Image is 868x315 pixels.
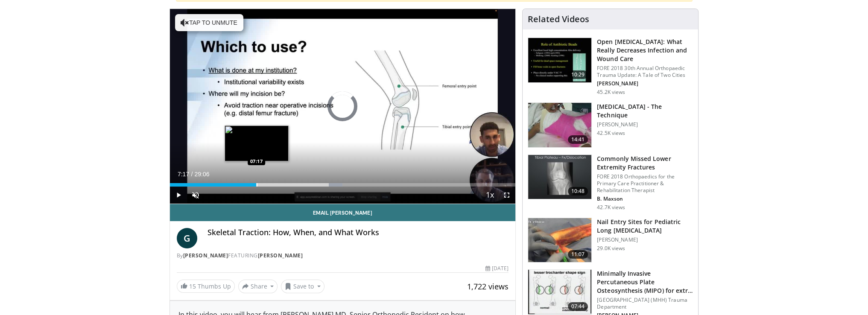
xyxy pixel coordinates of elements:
[528,155,591,199] img: 4aa379b6-386c-4fb5-93ee-de5617843a87.150x105_q85_crop-smart_upscale.jpg
[498,187,515,204] button: Fullscreen
[597,218,693,235] h3: Nail Entry Sites for Pediatric Long [MEDICAL_DATA]
[568,135,588,144] span: 14:41
[481,187,498,204] button: Playback Rate
[528,270,591,314] img: fylOjp5pkC-GA4Zn4xMDoxOjBrO-I4W8_9.150x105_q85_crop-smart_upscale.jpg
[191,171,193,178] span: /
[177,252,509,260] div: By FEATURING
[597,80,693,87] p: [PERSON_NAME]
[258,252,303,259] a: [PERSON_NAME]
[597,236,693,243] p: [PERSON_NAME]
[528,103,591,147] img: 316645_0003_1.png.150x105_q85_crop-smart_upscale.jpg
[238,280,278,293] button: Share
[170,204,516,221] a: Email [PERSON_NAME]
[194,171,209,178] span: 29:06
[467,281,509,292] span: 1,722 views
[208,228,509,237] h4: Skeletal Traction: How, When, and What Works
[528,38,693,96] a: 10:29 Open [MEDICAL_DATA]: What Really Decreases Infection and Wound Care FORE 2018 30th Annual O...
[597,297,693,310] p: [GEOGRAPHIC_DATA] (MHH) Trauma Department
[597,89,625,96] p: 45.2K views
[568,187,588,195] span: 10:48
[189,282,196,290] span: 15
[225,125,289,161] img: image.jpeg
[568,302,588,311] span: 07:44
[597,38,693,63] h3: Open [MEDICAL_DATA]: What Really Decreases Infection and Wound Care
[597,121,693,128] p: [PERSON_NAME]
[568,250,588,259] span: 11:07
[485,265,509,272] div: [DATE]
[178,171,189,178] span: 7:17
[170,187,187,204] button: Play
[528,218,693,263] a: 11:07 Nail Entry Sites for Pediatric Long [MEDICAL_DATA] [PERSON_NAME] 29.0K views
[177,280,235,293] a: 15 Thumbs Up
[597,65,693,79] p: FORE 2018 30th Annual Orthopaedic Trauma Update: A Tale of Two Cities
[597,195,693,202] p: B. Maxson
[528,14,589,24] h4: Related Videos
[597,245,625,252] p: 29.0K views
[177,228,197,248] a: G
[528,102,693,148] a: 14:41 [MEDICAL_DATA] - The Technique [PERSON_NAME] 42.5K views
[528,218,591,262] img: d5ySKFN8UhyXrjO34xMDoxOjA4MTsiGN_2.150x105_q85_crop-smart_upscale.jpg
[281,280,324,293] button: Save to
[528,38,591,82] img: ded7be61-cdd8-40fc-98a3-de551fea390e.150x105_q85_crop-smart_upscale.jpg
[597,130,625,137] p: 42.5K views
[568,70,588,79] span: 10:29
[597,269,693,295] h3: Minimally Invasive Percutaneous Plate Osteosynthesis (MIPO) for extr…
[170,9,516,204] video-js: Video Player
[170,183,516,187] div: Progress Bar
[597,204,625,211] p: 42.7K views
[597,102,693,120] h3: [MEDICAL_DATA] - The Technique
[183,252,228,259] a: [PERSON_NAME]
[597,173,693,194] p: FORE 2018 Orthopaedics for the Primary Care Practitioner & Rehabilitation Therapist
[187,187,204,204] button: Unmute
[597,155,693,172] h3: Commonly Missed Lower Extremity Fractures
[175,14,243,31] button: Tap to unmute
[528,155,693,211] a: 10:48 Commonly Missed Lower Extremity Fractures FORE 2018 Orthopaedics for the Primary Care Pract...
